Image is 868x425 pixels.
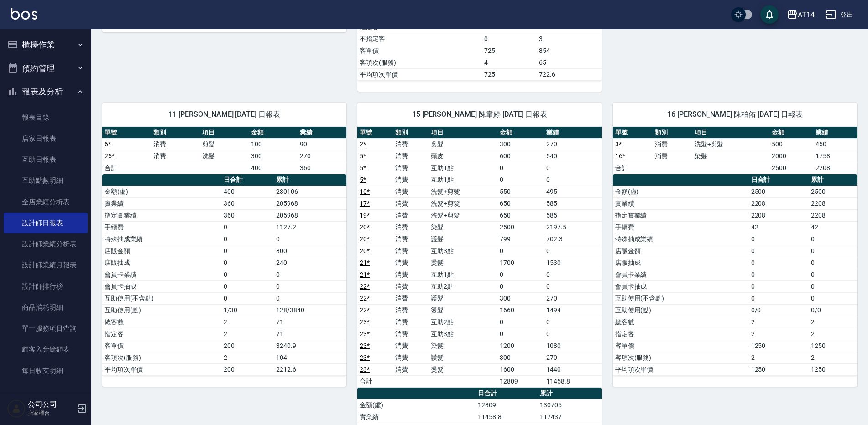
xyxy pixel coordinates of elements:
[749,340,809,352] td: 1250
[274,233,346,245] td: 0
[4,192,88,212] a: 全店業績分析表
[357,57,481,68] td: 客項次(服務)
[429,186,497,197] td: 洗髮+剪髮
[692,127,769,139] th: 項目
[28,400,74,409] h5: 公司公司
[809,197,857,209] td: 2208
[429,304,497,316] td: 燙髮
[298,127,346,139] th: 業績
[429,363,497,375] td: 燙髮
[749,174,809,186] th: 日合計
[357,411,476,423] td: 實業績
[221,245,274,257] td: 0
[749,245,809,257] td: 0
[4,33,88,57] button: 櫃檯作業
[613,186,749,197] td: 金額(虛)
[298,150,346,162] td: 270
[393,352,429,363] td: 消費
[749,197,809,209] td: 2208
[624,110,846,119] span: 16 [PERSON_NAME] 陳柏佑 [DATE] 日報表
[497,186,544,197] td: 550
[653,138,692,150] td: 消費
[769,150,813,162] td: 2000
[497,162,544,174] td: 0
[809,221,857,233] td: 42
[274,363,346,375] td: 2212.6
[298,162,346,174] td: 360
[429,233,497,245] td: 護髮
[497,245,544,257] td: 0
[544,209,602,221] td: 585
[357,399,476,411] td: 金額(虛)
[429,245,497,257] td: 互助3點
[613,127,857,174] table: a dense table
[274,245,346,257] td: 800
[749,328,809,340] td: 2
[274,186,346,197] td: 230106
[429,316,497,328] td: 互助2點
[249,127,298,139] th: 金額
[749,233,809,245] td: 0
[393,316,429,328] td: 消費
[613,233,749,245] td: 特殊抽成業績
[102,174,346,376] table: a dense table
[357,127,393,139] th: 單號
[151,138,200,150] td: 消費
[4,318,88,339] a: 單一服務項目查詢
[102,292,221,304] td: 互助使用(不含點)
[497,209,544,221] td: 650
[221,304,274,316] td: 1/30
[749,352,809,363] td: 2
[429,257,497,269] td: 燙髮
[613,221,749,233] td: 手續費
[544,197,602,209] td: 585
[4,212,88,233] a: 設計師日報表
[393,197,429,209] td: 消費
[221,257,274,269] td: 0
[429,138,497,150] td: 剪髮
[538,399,601,411] td: 130705
[102,127,151,139] th: 單號
[544,257,602,269] td: 1530
[249,138,298,150] td: 100
[429,150,497,162] td: 頭皮
[298,138,346,150] td: 90
[102,245,221,257] td: 店販金額
[221,280,274,292] td: 0
[692,138,769,150] td: 洗髮+剪髮
[4,233,88,254] a: 設計師業績分析表
[497,292,544,304] td: 300
[482,45,537,57] td: 725
[613,209,749,221] td: 指定實業績
[809,316,857,328] td: 2
[221,233,274,245] td: 0
[749,304,809,316] td: 0/0
[613,257,749,269] td: 店販抽成
[393,162,429,174] td: 消費
[249,150,298,162] td: 300
[613,316,749,328] td: 總客數
[544,186,602,197] td: 495
[809,174,857,186] th: 累計
[274,352,346,363] td: 104
[274,197,346,209] td: 205968
[393,257,429,269] td: 消費
[538,388,601,399] th: 累計
[476,399,538,411] td: 12809
[537,68,602,80] td: 722.6
[200,138,249,150] td: 剪髮
[429,280,497,292] td: 互助2點
[102,162,151,174] td: 合計
[497,363,544,375] td: 1600
[476,411,538,423] td: 11458.8
[749,221,809,233] td: 42
[809,292,857,304] td: 0
[429,352,497,363] td: 護髮
[274,269,346,280] td: 0
[221,363,274,375] td: 200
[809,352,857,363] td: 2
[497,150,544,162] td: 600
[822,6,857,23] button: 登出
[798,9,815,21] div: AT14
[357,375,393,387] td: 合計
